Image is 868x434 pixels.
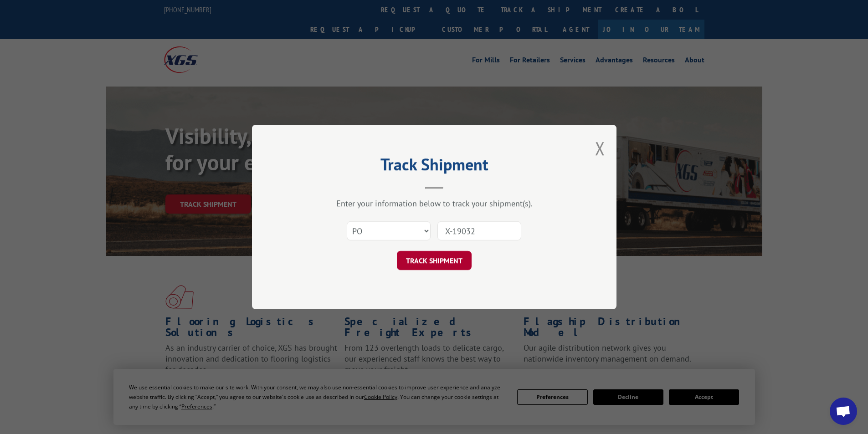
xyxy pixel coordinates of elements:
div: Open chat [830,398,857,425]
div: Enter your information below to track your shipment(s). [298,198,571,209]
input: Number(s) [437,221,521,240]
button: TRACK SHIPMENT [397,251,472,270]
h2: Track Shipment [298,158,571,175]
button: Close modal [595,136,605,160]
